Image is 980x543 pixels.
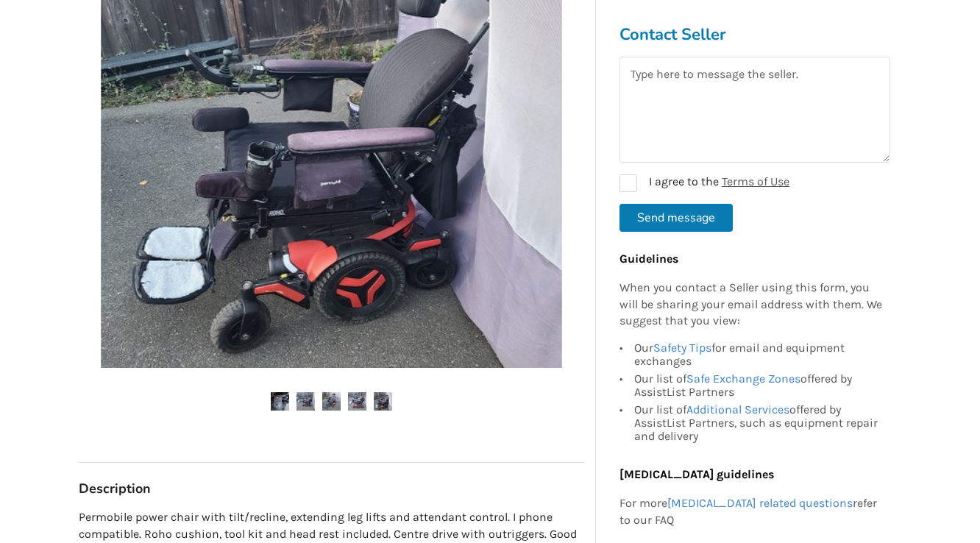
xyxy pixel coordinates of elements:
[653,341,711,355] a: Safety Tips
[667,496,853,510] a: [MEDICAL_DATA] related questions
[322,392,341,411] img: permobile power chair ( parksville)-wheelchair-mobility-other-assistlist-listing
[634,402,883,444] div: Our list of offered by AssistList Partners, such as equipment repair and delivery
[634,342,883,371] div: Our for email and equipment exchanges
[619,204,733,232] button: Send message
[79,480,584,497] h3: Description
[271,392,289,411] img: permobile power chair ( parksville)-wheelchair-mobility-other-assistlist-listing
[619,24,890,45] h3: Contact Seller
[619,174,789,192] label: I agree to the
[686,372,800,386] a: Safe Exchange Zones
[634,371,883,402] div: Our list of offered by AssistList Partners
[619,468,774,482] b: [MEDICAL_DATA] guidelines
[686,403,789,417] a: Additional Services
[619,495,883,529] p: For more refer to our FAQ
[722,174,789,188] a: Terms of Use
[348,392,366,411] img: permobile power chair ( parksville)-wheelchair-mobility-other-assistlist-listing
[374,392,392,411] img: permobile power chair ( parksville)-wheelchair-mobility-other-assistlist-listing
[619,280,883,330] p: When you contact a Seller using this form, you will be sharing your email address with them. We s...
[619,252,678,266] b: Guidelines
[297,392,315,411] img: permobile power chair ( parksville)-wheelchair-mobility-other-assistlist-listing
